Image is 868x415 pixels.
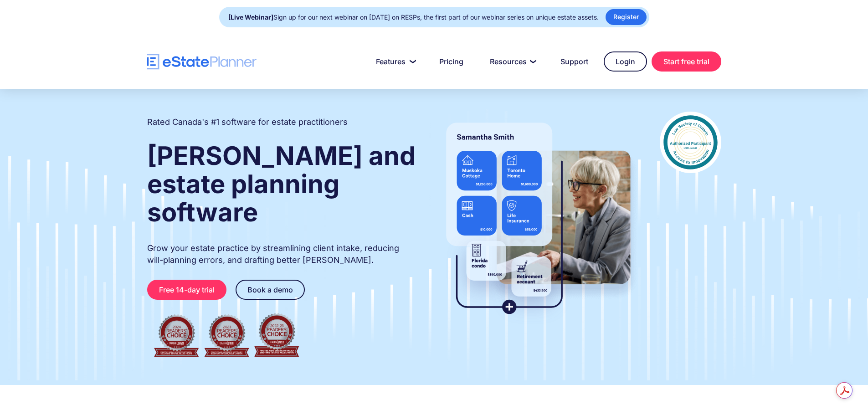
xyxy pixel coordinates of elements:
[147,54,257,70] a: home
[550,52,599,71] a: Support
[652,51,721,72] a: Start free trial
[236,280,305,300] a: Book a demo
[147,116,348,128] h2: Rated Canada's #1 software for estate practitioners
[428,52,474,71] a: Pricing
[147,280,226,300] a: Free 14-day trial
[606,9,647,25] a: Register
[479,52,545,71] a: Resources
[147,140,416,228] strong: [PERSON_NAME] and estate planning software
[228,11,599,24] div: Sign up for our next webinar on [DATE] on RESPs, the first part of our webinar series on unique e...
[147,242,417,266] p: Grow your estate practice by streamlining client intake, reducing will-planning errors, and draft...
[228,13,273,21] strong: [Live Webinar]
[365,52,424,71] a: Features
[435,112,642,326] img: estate planner showing wills to their clients, using eState Planner, a leading estate planning so...
[604,51,647,72] a: Login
